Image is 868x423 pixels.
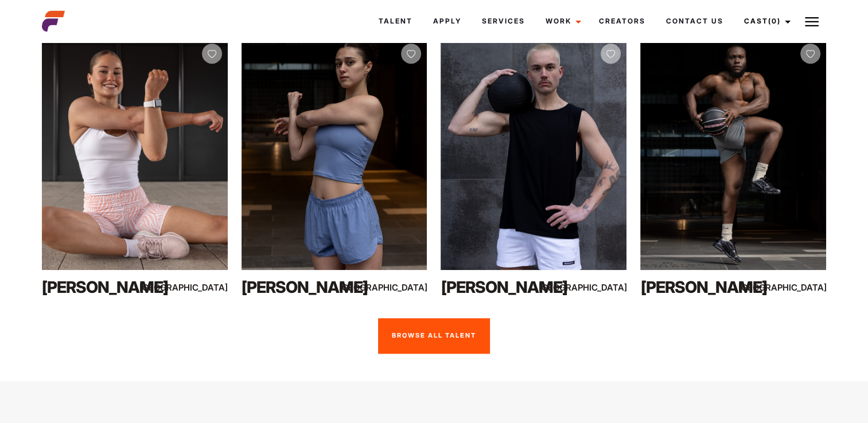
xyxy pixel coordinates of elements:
a: Browse all talent [378,318,490,354]
div: [PERSON_NAME] [441,276,552,299]
a: Services [471,6,535,37]
img: Burger icon [805,15,819,29]
div: [GEOGRAPHIC_DATA] [172,280,227,295]
div: [GEOGRAPHIC_DATA] [371,280,427,295]
div: [PERSON_NAME] [640,276,752,299]
a: Creators [588,6,655,37]
span: (0) [768,17,780,25]
div: [PERSON_NAME] [42,276,153,299]
a: Work [535,6,588,37]
a: Cast(0) [733,6,797,37]
a: Contact Us [655,6,733,37]
a: Apply [422,6,471,37]
div: [GEOGRAPHIC_DATA] [571,280,626,295]
div: [PERSON_NAME] [242,276,353,299]
a: Talent [368,6,422,37]
div: [GEOGRAPHIC_DATA] [770,280,826,295]
img: cropped-aefm-brand-fav-22-square.png [42,10,65,33]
